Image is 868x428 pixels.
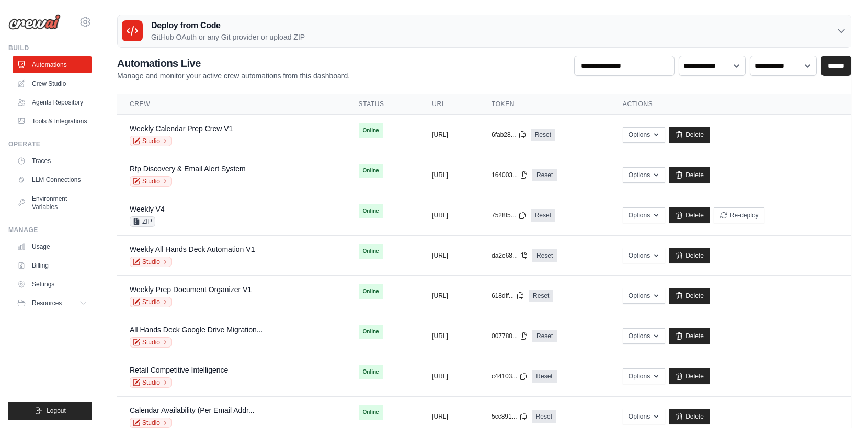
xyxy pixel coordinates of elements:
img: Logo [8,14,61,30]
span: Resources [32,299,62,307]
a: LLM Connections [13,171,92,188]
a: Reset [532,249,557,262]
a: Delete [669,409,710,424]
button: Options [623,207,665,223]
button: Options [623,248,665,263]
p: Manage and monitor your active crew automations from this dashboard. [117,71,350,81]
a: Crew Studio [13,75,92,92]
a: Usage [13,238,92,255]
a: Environment Variables [13,190,92,215]
a: Delete [669,207,710,223]
a: Settings [13,276,92,293]
a: Delete [669,127,710,143]
a: Delete [669,248,710,263]
button: Options [623,288,665,304]
span: Online [359,284,383,299]
button: Options [623,167,665,183]
th: URL [419,94,479,115]
button: 618dff... [492,292,524,300]
a: Studio [130,297,172,307]
span: Online [359,123,383,138]
button: 5cc891... [492,412,528,421]
a: Studio [130,418,172,428]
a: Studio [130,136,172,146]
p: GitHub OAuth or any Git provider or upload ZIP [151,32,305,42]
div: Operate [8,140,92,148]
button: 7528f5... [492,211,527,219]
a: Reset [529,290,553,302]
a: All Hands Deck Google Drive Migration... [130,326,262,334]
h2: Automations Live [117,56,350,71]
div: Build [8,44,92,52]
span: Online [359,405,383,420]
button: Logout [8,402,92,420]
a: Reset [532,330,557,342]
button: Re-deploy [714,207,764,223]
button: da2e68... [492,251,528,260]
iframe: Chat Widget [816,378,868,428]
button: 6fab28... [492,131,527,139]
a: Delete [669,167,710,183]
a: Calendar Availability (Per Email Addr... [130,406,255,414]
a: Studio [130,377,172,388]
a: Delete [669,288,710,304]
a: Rfp Discovery & Email Alert System [130,165,246,173]
span: Online [359,164,383,178]
span: Logout [47,407,66,415]
th: Token [479,94,610,115]
a: Reset [531,209,555,222]
span: Online [359,204,383,218]
th: Status [346,94,420,115]
button: 164003... [492,171,528,179]
a: Billing [13,257,92,274]
a: Studio [130,337,172,348]
th: Crew [117,94,346,115]
a: Reset [532,370,556,383]
a: Reset [531,129,555,141]
a: Automations [13,56,92,73]
span: Online [359,365,383,379]
a: Reset [532,169,557,181]
button: Resources [13,295,92,311]
div: Manage [8,226,92,234]
a: Weekly All Hands Deck Automation V1 [130,245,255,253]
a: Delete [669,328,710,344]
button: Options [623,127,665,143]
a: Weekly Prep Document Organizer V1 [130,285,252,294]
button: Options [623,328,665,344]
a: Agents Repository [13,94,92,111]
a: Traces [13,153,92,169]
th: Actions [610,94,851,115]
a: Reset [532,410,556,423]
a: Weekly V4 [130,205,165,213]
button: Options [623,368,665,384]
a: Tools & Integrations [13,113,92,130]
button: 007780... [492,332,528,340]
span: ZIP [130,216,155,227]
span: Online [359,325,383,339]
a: Retail Competitive Intelligence [130,366,228,374]
button: c44103... [492,372,528,380]
span: Online [359,244,383,259]
a: Studio [130,176,172,187]
button: Options [623,409,665,424]
a: Studio [130,257,172,267]
a: Weekly Calendar Prep Crew V1 [130,124,233,133]
a: Delete [669,368,710,384]
h3: Deploy from Code [151,19,305,32]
